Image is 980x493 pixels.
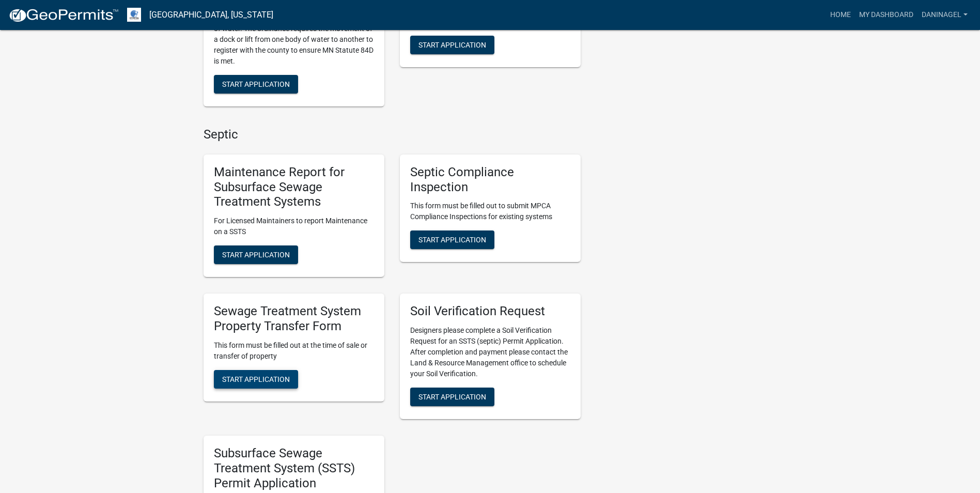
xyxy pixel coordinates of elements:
[214,245,298,264] button: Start Application
[917,5,972,25] a: daninagel
[418,393,486,401] span: Start Application
[214,75,298,94] button: Start Application
[410,201,570,222] p: This form must be filled out to submit MPCA Compliance Inspections for existing systems
[418,40,486,49] span: Start Application
[826,5,855,25] a: Home
[204,127,581,142] h4: Septic
[127,8,141,22] img: Otter Tail County, Minnesota
[222,375,290,383] span: Start Application
[410,230,494,249] button: Start Application
[214,446,374,490] h5: Subsurface Sewage Treatment System (SSTS) Permit Application
[410,36,494,54] button: Start Application
[855,5,917,25] a: My Dashboard
[410,388,494,406] button: Start Application
[410,165,570,195] h5: Septic Compliance Inspection
[149,6,273,24] a: [GEOGRAPHIC_DATA], [US_STATE]
[214,165,374,209] h5: Maintenance Report for Subsurface Sewage Treatment Systems
[214,370,298,389] button: Start Application
[214,340,374,362] p: This form must be filled out at the time of sale or transfer of property
[410,304,570,319] h5: Soil Verification Request
[222,80,290,88] span: Start Application
[410,325,570,379] p: Designers please complete a Soil Verification Request for an SSTS (septic) Permit Application. Af...
[214,304,374,334] h5: Sewage Treatment System Property Transfer Form
[222,251,290,259] span: Start Application
[418,236,486,244] span: Start Application
[214,215,374,237] p: For Licensed Maintainers to report Maintenance on a SSTS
